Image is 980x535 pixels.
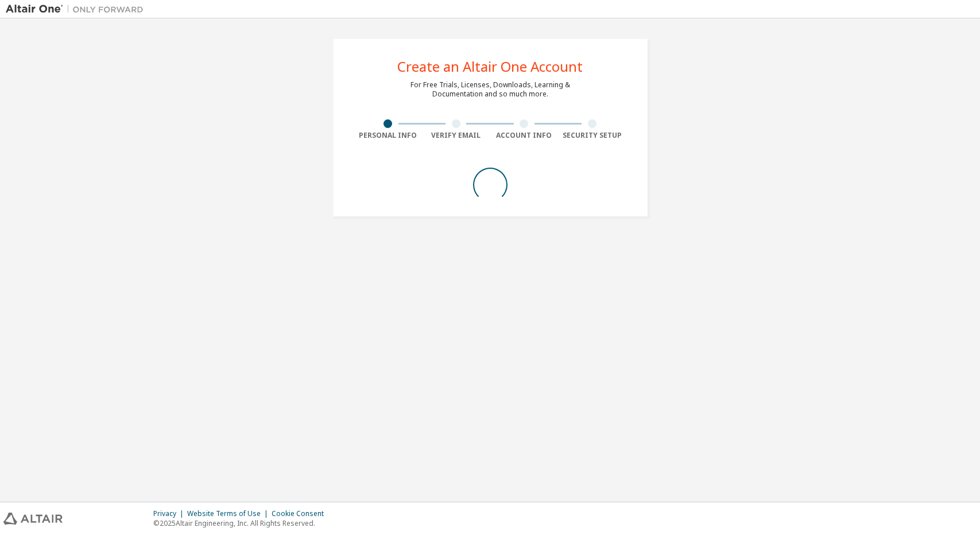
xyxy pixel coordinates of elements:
[490,131,559,140] div: Account Info
[187,509,272,518] div: Website Terms of Use
[422,131,490,140] div: Verify Email
[3,513,63,525] img: altair_logo.svg
[558,131,626,140] div: Security Setup
[6,3,149,15] img: Altair One
[153,518,331,528] p: © 2025 Altair Engineering, Inc. All Rights Reserved.
[397,60,583,73] div: Create an Altair One Account
[354,131,423,140] div: Personal Info
[272,509,331,518] div: Cookie Consent
[410,80,570,99] div: For Free Trials, Licenses, Downloads, Learning & Documentation and so much more.
[153,509,187,518] div: Privacy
